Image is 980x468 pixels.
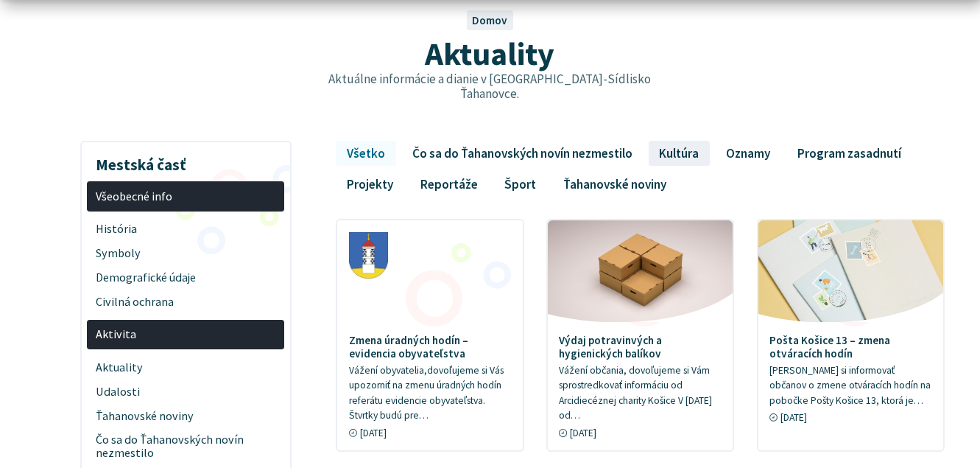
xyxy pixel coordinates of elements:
a: Zmena úradných hodín – evidencia obyvateľstva Vážení obyvatelia,dovoľujeme si Vás upozorniť na zm... [337,220,522,450]
a: Udalosti [87,380,284,404]
a: História [87,217,284,241]
span: Ťahanovské noviny [96,404,276,428]
span: Civilná ochrana [96,290,276,314]
span: Aktivita [96,323,276,347]
span: Symboly [96,241,276,265]
span: Aktuality [96,355,276,380]
a: Aktivita [87,320,284,350]
span: Čo sa do Ťahanovských novín nezmestilo [96,428,276,466]
a: Šport [494,172,547,197]
a: Program zasadnutí [786,141,912,166]
a: Aktuality [87,355,284,380]
p: [PERSON_NAME] si informovať občanov o zmene otváracích hodín na pobočke Pošty Košice 13, ktorá je… [769,363,932,409]
a: Ťahanovské noviny [552,172,677,197]
a: Reportáže [409,172,488,197]
span: [DATE] [570,427,596,439]
a: Kultúra [649,141,710,166]
span: História [96,217,276,241]
a: Pošta Košice 13 – zmena otváracích hodín [PERSON_NAME] si informovať občanov o zmene otváracích h... [758,220,943,435]
a: Projekty [336,172,403,197]
a: Domov [472,13,507,27]
a: Čo sa do Ťahanovských novín nezmestilo [87,428,284,466]
a: Všeobecné info [87,181,284,212]
h3: Mestská časť [87,145,284,176]
h4: Výdaj potravinvých a hygienických balíkov [559,334,722,360]
a: Civilná ochrana [87,290,284,314]
p: Aktuálne informácie a dianie v [GEOGRAPHIC_DATA]-Sídlisko Ťahanovce. [322,71,658,102]
h4: Pošta Košice 13 – zmena otváracích hodín [769,334,932,360]
a: Demografické údaje [87,265,284,290]
p: Vážení obyvatelia,dovoľujeme si Vás upozorniť na zmenu úradných hodín referátu evidencie obyvateľ... [349,363,512,424]
p: Vážení občania, dovoľujeme si Vám sprostredkovať informáciu od Arcidiecéznej charity Košice V [DA... [559,363,722,424]
span: [DATE] [360,427,387,439]
a: Výdaj potravinvých a hygienických balíkov Vážení občania, dovoľujeme si Vám sprostredkovať inform... [548,220,733,450]
a: Všetko [336,141,395,166]
a: Čo sa do Ťahanovských novín nezmestilo [401,141,643,166]
span: Aktuality [425,33,554,74]
span: Demografické údaje [96,265,276,290]
span: Všeobecné info [96,184,276,209]
a: Oznamy [715,141,780,166]
a: Symboly [87,241,284,265]
span: Udalosti [96,380,276,404]
span: [DATE] [780,411,807,424]
a: Ťahanovské noviny [87,404,284,428]
h4: Zmena úradných hodín – evidencia obyvateľstva [349,334,512,360]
